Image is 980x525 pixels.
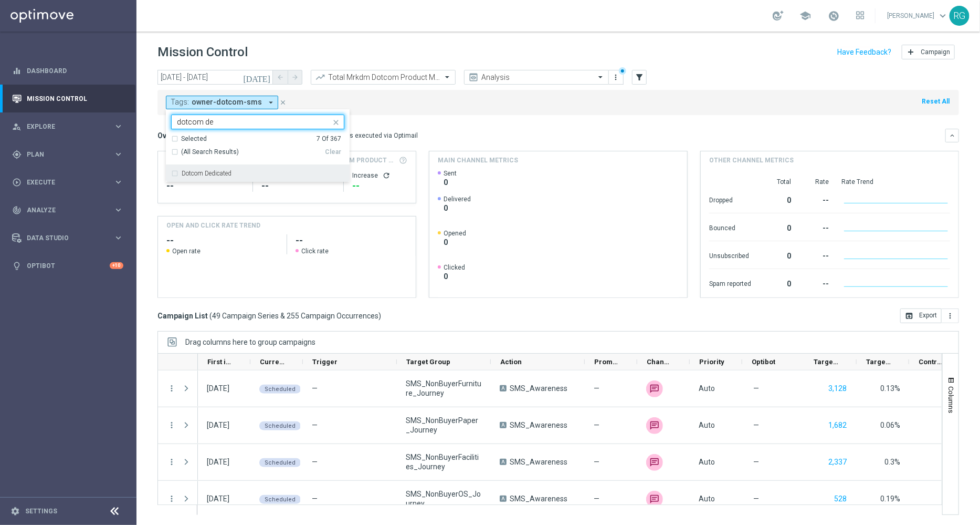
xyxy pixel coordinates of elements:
[27,85,123,112] a: Mission Control
[12,233,113,243] div: Data Studio
[167,494,176,503] i: more_vert
[265,459,296,466] span: Scheduled
[946,312,954,320] i: more_vert
[444,263,465,272] span: Clicked
[243,73,271,82] i: [DATE]
[312,421,318,429] span: —
[181,148,239,157] span: (All Search Results)
[12,178,124,187] div: play_circle_outline Execute keyboard_arrow_right
[444,203,471,213] span: 0
[905,312,913,320] i: open_in_browser
[273,70,288,85] button: arrow_back
[312,384,318,393] span: —
[764,178,791,186] div: Total
[510,457,567,467] span: SMS_Awareness
[12,85,123,112] div: Mission Control
[259,494,301,504] colored-tag: Scheduled
[406,416,482,435] span: SMS_NonBuyerPaper_Journey
[332,118,340,127] i: close
[709,219,751,235] div: Bounced
[12,234,124,242] div: Data Studio keyboard_arrow_right
[157,70,273,85] input: Select date range
[699,458,715,466] span: Auto
[157,45,248,60] h1: Mission Control
[833,492,848,506] button: 528
[907,48,915,56] i: add
[192,98,262,107] span: owner-dotcom-sms
[804,246,829,263] div: --
[921,96,951,107] button: Reset All
[12,205,22,215] i: track_changes
[12,206,124,214] button: track_changes Analyze keyboard_arrow_right
[866,358,891,366] span: Targeted Response Rate
[378,311,381,321] span: )
[185,338,315,346] span: Drag columns here to group campaigns
[27,179,113,186] span: Execute
[315,72,325,83] i: trending_up
[167,420,176,430] i: more_vert
[510,420,567,430] span: SMS_Awareness
[171,165,344,182] div: Dotcom Dedicated
[594,358,619,366] span: Promotions
[500,358,522,366] span: Action
[312,458,318,466] span: —
[804,191,829,208] div: --
[209,311,212,321] span: (
[438,156,518,165] h4: Main channel metrics
[510,384,567,393] span: SMS_Awareness
[207,420,229,430] div: 13 Aug 2025, Wednesday
[12,95,124,103] button: Mission Control
[804,219,829,235] div: --
[510,494,567,503] span: SMS_Awareness
[166,96,278,109] button: Tags: owner-dotcom-sms arrow_drop_down
[27,252,110,280] a: Optibot
[799,10,811,22] span: school
[646,454,663,471] div: Digital SMS marketing
[594,494,599,503] span: —
[260,358,285,366] span: Current Status
[646,491,663,508] div: Digital SMS marketing
[406,358,450,366] span: Target Group
[900,311,959,320] multiple-options-button: Export to CSV
[12,252,123,280] div: Optibot
[444,238,466,247] span: 0
[331,116,339,125] button: close
[753,420,759,430] span: —
[709,156,794,165] h4: Other channel metrics
[157,311,381,321] h3: Campaign List
[764,191,791,208] div: 0
[646,417,663,434] img: Digital SMS marketing
[827,382,848,395] button: 3,128
[277,74,284,81] i: arrow_back
[919,358,944,366] span: Control Customers
[12,122,22,131] i: person_search
[764,219,791,235] div: 0
[207,358,233,366] span: First in Range
[945,129,959,142] button: keyboard_arrow_down
[166,221,260,230] h4: OPEN AND CLICK RATE TREND
[265,386,296,393] span: Scheduled
[612,73,620,81] i: more_vert
[296,234,407,247] h2: --
[113,205,123,215] i: keyboard_arrow_right
[500,422,507,428] span: A
[699,421,715,429] span: Auto
[950,6,970,26] div: RG
[827,456,848,469] button: 2,337
[171,98,189,107] span: Tags:
[382,171,391,180] button: refresh
[259,457,301,467] colored-tag: Scheduled
[12,262,124,270] div: lightbulb Optibot +10
[181,135,207,143] div: Selected
[12,261,22,271] i: lightbulb
[619,67,626,75] div: There are unsaved changes
[814,358,839,366] span: Targeted Customers
[113,121,123,131] i: keyboard_arrow_right
[10,507,20,516] i: settings
[113,177,123,187] i: keyboard_arrow_right
[646,380,663,397] img: Digital SMS marketing
[632,70,647,85] button: filter_alt
[827,419,848,432] button: 1,682
[647,358,672,366] span: Channel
